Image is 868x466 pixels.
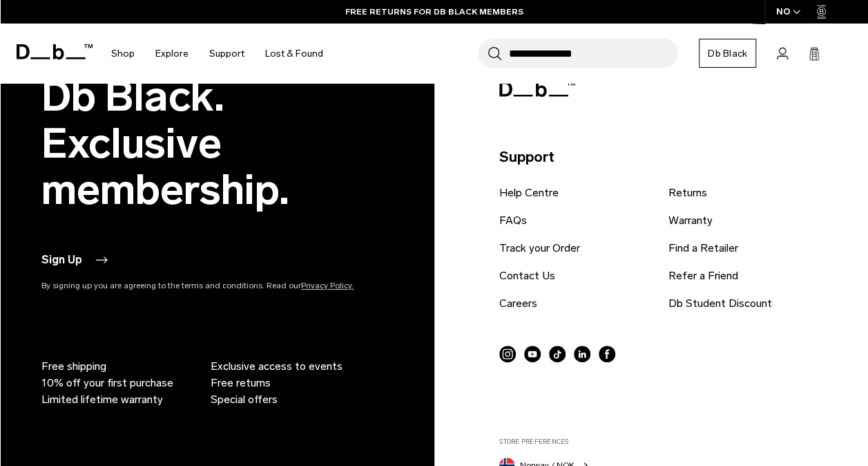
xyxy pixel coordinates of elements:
span: Free returns [211,375,271,391]
a: Explore [155,29,189,78]
nav: Main Navigation [101,24,334,84]
a: Warranty [668,212,713,229]
a: Careers [499,295,537,312]
span: Special offers [211,391,278,408]
a: Privacy Policy. [301,281,354,290]
a: Db Student Discount [668,295,772,312]
span: Free shipping [41,358,106,375]
a: Contact Us [499,268,555,284]
label: Store Preferences [499,437,827,447]
a: Shop [111,29,135,78]
a: Lost & Found [265,29,323,78]
h2: Db Black. Exclusive membership. [41,73,369,212]
span: Limited lifetime warranty [41,391,163,408]
a: FAQs [499,212,527,229]
a: Help Centre [499,185,559,201]
a: FREE RETURNS FOR DB BLACK MEMBERS [345,6,523,18]
span: 10% off your first purchase [41,375,173,391]
a: Find a Retailer [668,240,738,257]
a: Db Black [699,39,756,68]
a: Track your Order [499,240,580,257]
span: Exclusive access to events [211,358,343,375]
a: Refer a Friend [668,268,738,284]
a: Support [209,29,244,78]
p: Support [499,146,827,168]
a: Returns [668,185,707,201]
button: Sign Up [41,252,110,268]
p: By signing up you are agreeing to the terms and conditions. Read our [41,279,369,292]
